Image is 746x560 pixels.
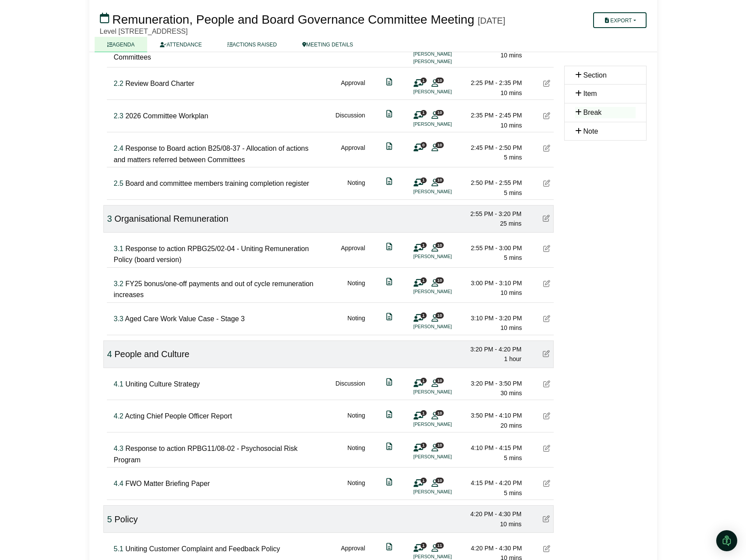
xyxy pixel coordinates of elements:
[107,514,112,524] span: Click to fine tune number
[461,313,522,323] div: 3:10 PM - 3:20 PM
[336,379,365,398] div: Discussion
[435,142,444,148] span: 10
[341,41,365,66] div: Approval
[421,312,427,318] span: 1
[112,13,474,26] span: Remuneration, People and Board Governance Committee Meeting
[125,315,244,323] span: Aged Care Work Value Case - Stage 3
[114,545,124,553] span: Click to fine tune number
[421,410,427,416] span: 1
[460,209,522,219] div: 2:55 PM - 3:20 PM
[414,323,479,330] li: [PERSON_NAME]
[435,177,444,183] span: 10
[421,277,427,283] span: 1
[414,388,479,396] li: [PERSON_NAME]
[583,128,598,135] span: Note
[500,390,522,397] span: 30 mins
[435,78,444,83] span: 10
[421,110,427,116] span: 1
[461,143,522,152] div: 2:45 PM - 2:50 PM
[147,37,214,52] a: ATTENDANCE
[421,542,427,548] span: 1
[461,379,522,388] div: 3:20 PM - 3:50 PM
[460,509,522,519] div: 4:20 PM - 4:30 PM
[435,478,444,483] span: 10
[125,412,232,420] span: Acting Chief People Officer Report
[461,78,522,88] div: 2:25 PM - 2:35 PM
[461,178,522,188] div: 2:50 PM - 2:55 PM
[583,90,597,98] span: Item
[114,214,228,223] span: Organisational Remuneration
[435,443,444,448] span: 10
[500,89,522,96] span: 10 mins
[414,58,479,65] li: [PERSON_NAME]
[114,245,309,264] span: Response to action RPBG25/02-04 - Uniting Remuneration Policy (board version)
[504,454,522,461] span: 5 mins
[504,154,522,161] span: 5 mins
[107,349,112,359] span: Click to fine tune number
[500,122,522,129] span: 10 mins
[421,78,427,83] span: 1
[347,278,365,301] div: Noting
[716,530,737,551] div: Open Intercom Messenger
[414,88,479,96] li: [PERSON_NAME]
[421,142,427,148] span: 0
[421,378,427,383] span: 1
[114,112,124,120] span: Click to fine tune number
[461,110,522,120] div: 2:35 PM - 2:45 PM
[114,145,309,163] span: Response to Board action B25/08-37 - Allocation of actions and matters referred between Committees
[95,37,148,52] a: AGENDA
[341,143,365,165] div: Approval
[421,177,427,183] span: 1
[414,421,479,428] li: [PERSON_NAME]
[435,312,444,318] span: 10
[114,280,124,287] span: Click to fine tune number
[478,15,506,26] div: [DATE]
[107,214,112,223] span: Click to fine tune number
[114,445,124,452] span: Click to fine tune number
[114,349,189,359] span: People and Culture
[347,478,365,498] div: Noting
[341,243,365,266] div: Approval
[125,480,210,487] span: FWO Matter Briefing Paper
[125,80,194,87] span: Review Board Charter
[504,355,522,362] span: 1 hour
[114,412,124,420] span: Click to fine tune number
[500,521,521,528] span: 10 mins
[461,278,522,288] div: 3:00 PM - 3:10 PM
[347,411,365,430] div: Noting
[500,422,522,429] span: 20 mins
[435,242,444,248] span: 10
[414,188,479,195] li: [PERSON_NAME]
[336,110,365,130] div: Discussion
[500,52,522,59] span: 10 mins
[414,288,479,295] li: [PERSON_NAME]
[114,245,124,252] span: Click to fine tune number
[583,71,607,79] span: Section
[114,380,124,388] span: Click to fine tune number
[435,542,444,548] span: 11
[593,12,646,28] button: Export
[125,112,208,120] span: 2026 Committee Workplan
[114,315,124,323] span: Click to fine tune number
[347,313,365,333] div: Noting
[114,480,124,487] span: Click to fine tune number
[290,37,366,52] a: MEETING DETAILS
[500,324,522,331] span: 10 mins
[500,289,522,296] span: 10 mins
[114,145,124,152] span: Click to fine tune number
[435,110,444,116] span: 10
[347,178,365,198] div: Noting
[504,189,522,196] span: 5 mins
[125,180,309,187] span: Board and committee members training completion register
[125,545,280,553] span: Uniting Customer Complaint and Feedback Policy
[347,443,365,465] div: Noting
[421,478,427,483] span: 1
[341,78,365,98] div: Approval
[460,344,522,354] div: 3:20 PM - 4:20 PM
[414,50,479,58] li: [PERSON_NAME]
[100,28,188,35] span: Level [STREET_ADDRESS]
[461,478,522,488] div: 4:15 PM - 4:20 PM
[414,121,479,128] li: [PERSON_NAME]
[114,180,124,187] span: Click to fine tune number
[114,445,298,464] span: Response to action RPBG11/08-02 - Psychosocial Risk Program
